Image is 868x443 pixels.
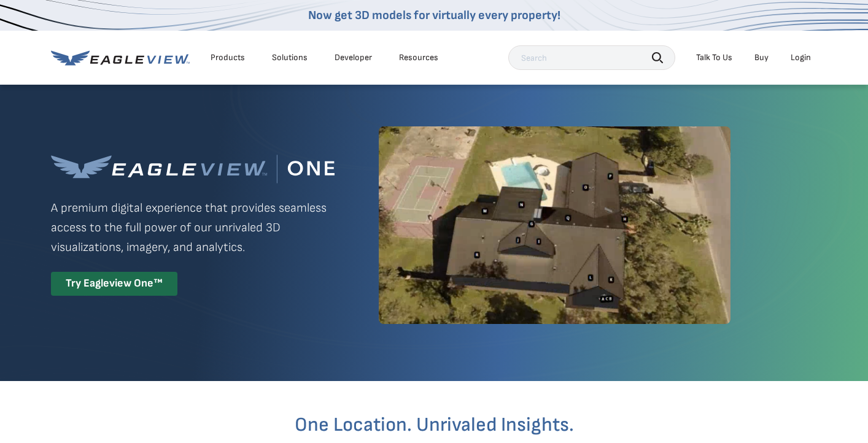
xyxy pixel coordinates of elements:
[399,52,438,63] div: Resources
[272,52,308,63] div: Solutions
[51,155,335,183] img: Eagleview One™
[308,8,560,23] a: Now get 3D models for virtually every property!
[211,52,245,63] div: Products
[51,198,335,257] p: A premium digital experience that provides seamless access to the full power of our unrivaled 3D ...
[60,415,808,435] h2: One Location. Unrivaled Insights.
[51,272,177,296] div: Try Eagleview One™
[754,52,769,63] a: Buy
[335,52,372,63] a: Developer
[508,45,675,70] input: Search
[696,52,732,63] div: Talk To Us
[791,52,811,63] div: Login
